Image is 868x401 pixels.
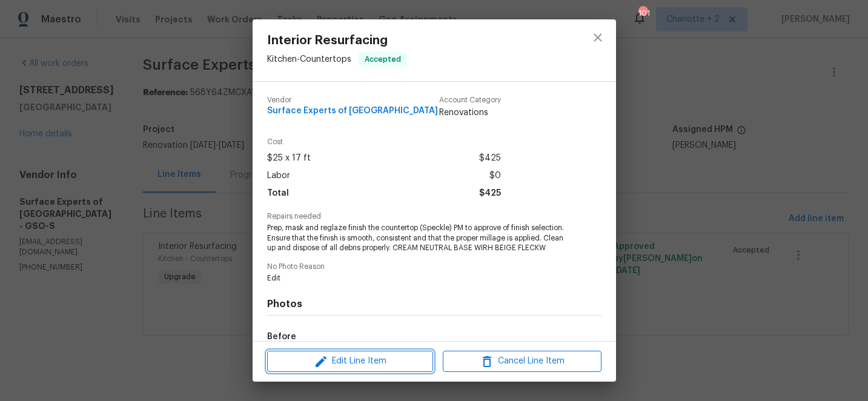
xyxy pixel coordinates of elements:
span: $25 x 17 ft [267,150,311,167]
span: Account Category [439,96,501,104]
h4: Photos [267,298,601,310]
span: Interior Resurfacing [267,34,407,47]
span: Cancel Line Item [446,354,598,369]
h5: Before [267,333,296,341]
span: $425 [479,150,501,167]
button: Cancel Line Item [443,351,601,372]
span: Renovations [439,107,501,119]
span: $0 [489,167,501,185]
button: close [583,23,612,52]
button: Edit Line Item [267,351,433,372]
span: Prep, mask and reglaze finish the countertop (Speckle) PM to approve of finish selection. Ensure ... [267,223,568,253]
span: Total [267,185,289,202]
span: Cost [267,138,501,146]
span: Repairs needed [267,213,601,220]
span: Surface Experts of [GEOGRAPHIC_DATA] [267,107,438,116]
span: Edit [267,273,568,283]
span: Labor [267,167,290,185]
span: No Photo Reason [267,263,601,271]
span: $425 [479,185,501,202]
div: 101 [638,7,647,19]
span: Vendor [267,96,438,104]
span: Edit Line Item [271,354,429,369]
span: Accepted [360,53,406,65]
span: Kitchen - Countertops [267,55,351,64]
